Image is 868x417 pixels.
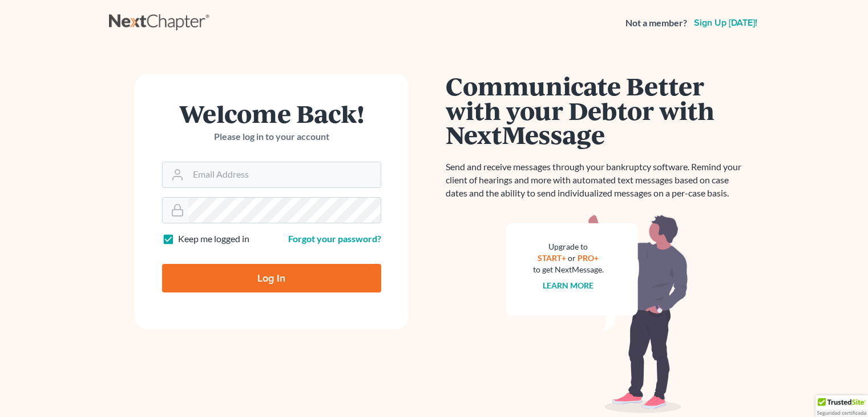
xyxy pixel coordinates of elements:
a: Sign up [DATE]! [692,18,760,27]
a: START+ [538,253,566,263]
img: nextmessage_bg-59042aed3d76b12b5cd301f8e5b87938c9018125f34e5fa2b7a6b67550977c72.svg [506,214,688,414]
h1: Welcome Back! [162,101,381,126]
p: Send and receive messages through your bankruptcy software. Remind your client of hearings and mo... [446,161,748,200]
a: PRO+ [578,253,599,263]
h1: Communicate Better with your Debtor with NextMessage [446,74,748,147]
strong: Not a member? [625,17,687,30]
div: to get NextMessage. [533,264,604,275]
div: TrustedSite Certified [815,395,868,417]
input: Log In [162,264,381,292]
input: Email Address [188,162,381,187]
a: Learn more [543,280,594,290]
p: Please log in to your account [162,130,381,143]
a: Forgot your password? [288,233,381,244]
div: Upgrade to [533,241,604,252]
span: or [568,253,576,263]
label: Keep me logged in [178,232,249,246]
